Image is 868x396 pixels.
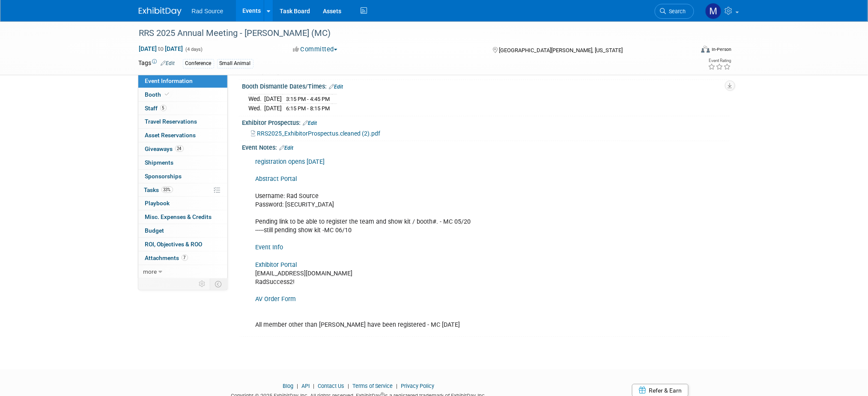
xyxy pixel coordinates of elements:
span: 5 [160,105,167,111]
span: | [311,383,316,389]
td: [DATE] [265,95,282,104]
div: Exhibitor Prospectus: [242,116,730,127]
div: Booth Dismantle Dates/Times: [242,80,730,91]
span: 33% [161,186,173,193]
a: registration opens [DATE] [256,158,325,165]
a: Blog [283,383,293,389]
a: Budget [138,224,227,237]
div: In-Person [711,46,731,53]
span: Travel Reservations [145,118,197,125]
a: Edit [161,60,175,66]
span: Sponsorships [145,173,182,180]
span: 3:15 PM - 4:45 PM [286,96,330,102]
td: Personalize Event Tab Strip [195,278,210,290]
a: Booth [138,88,227,101]
div: Event Rating [708,59,731,63]
a: Edit [280,145,294,151]
a: Terms of Service [352,383,393,389]
td: Tags [139,59,175,68]
div: Username: Rad Source Password: [SECURITY_DATA] Pending link to be able to register the team and s... [250,154,635,334]
a: ROI, Objectives & ROO [138,238,227,251]
span: | [346,383,351,389]
div: Event Notes: [242,141,730,152]
a: Event Information [138,74,227,88]
span: Booth [145,91,171,98]
i: Booth reservation complete [165,92,170,97]
img: Melissa Conboy [705,3,722,19]
div: Conference [183,59,214,68]
span: 7 [182,254,188,261]
td: Wed. [249,104,265,113]
a: Exhibitor Portal [256,261,297,269]
span: Playbook [145,200,170,207]
span: 6:15 PM - 8:15 PM [286,105,330,112]
a: Tasks33% [138,183,227,197]
span: [DATE] [DATE] [139,45,184,53]
a: Abstract Portal [256,175,297,183]
span: Staff [145,105,167,112]
span: Tasks [144,186,173,193]
span: Attachments [145,254,188,261]
span: Rad Source [192,8,224,15]
div: Small Animal [217,59,254,68]
span: (4 days) [185,47,203,52]
td: Wed. [249,95,265,104]
a: Misc. Expenses & Credits [138,210,227,224]
a: Edit [303,120,317,126]
a: Giveaways24 [138,142,227,156]
a: AV Order Form [256,296,296,303]
span: Event Information [145,77,193,84]
span: | [394,383,400,389]
a: Contact Us [318,383,344,389]
span: Budget [145,227,164,234]
span: Misc. Expenses & Credits [145,213,212,220]
span: | [295,383,300,389]
a: RRS2025_ExhibitorProspectus.cleaned (2).pdf [251,130,381,137]
td: Toggle Event Tabs [210,278,227,290]
a: API [301,383,310,389]
a: Search [655,4,694,19]
span: RRS2025_ExhibitorProspectus.cleaned (2).pdf [257,130,381,137]
a: Playbook [138,197,227,210]
span: to [157,45,165,52]
a: Sponsorships [138,170,227,183]
div: Event Format [644,44,732,57]
a: Edit [329,84,343,90]
a: Privacy Policy [401,383,434,389]
span: ROI, Objectives & ROO [145,241,203,248]
td: [DATE] [265,104,282,113]
span: [GEOGRAPHIC_DATA][PERSON_NAME], [US_STATE] [499,47,623,53]
a: Event Info [256,244,283,251]
span: Giveaways [145,145,184,152]
img: ExhibitDay [139,7,182,16]
span: more [143,268,157,275]
span: 24 [175,145,184,152]
a: Attachments7 [138,251,227,265]
button: Committed [290,45,341,54]
img: Format-Inperson.png [701,46,710,53]
div: RRS 2025 Annual Meeting - [PERSON_NAME] (MC) [136,26,681,41]
a: Travel Reservations [138,115,227,128]
a: Staff5 [138,102,227,115]
span: Search [666,8,686,15]
a: Asset Reservations [138,129,227,142]
span: Asset Reservations [145,132,196,139]
a: Shipments [138,156,227,169]
span: Shipments [145,159,174,166]
a: more [138,265,227,278]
